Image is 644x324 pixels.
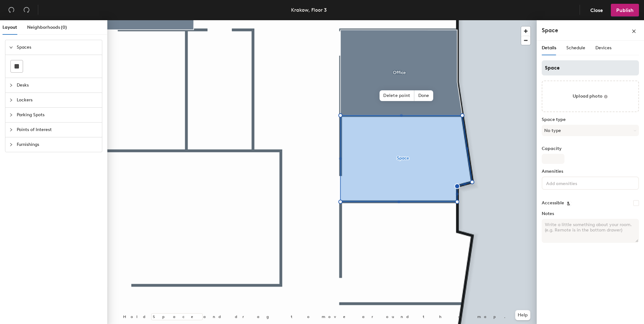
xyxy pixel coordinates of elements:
[515,310,530,320] button: Help
[632,29,636,33] span: close
[9,128,13,132] span: collapsed
[542,169,639,174] label: Amenities
[17,93,98,107] span: Lockers
[542,117,639,122] label: Space type
[414,90,433,101] span: Done
[3,25,17,30] span: Layout
[542,81,639,112] button: Upload photo
[611,4,639,16] button: Publish
[17,123,98,137] span: Points of Interest
[9,98,13,102] span: collapsed
[5,4,18,16] button: Undo (⌘ + Z)
[20,4,33,16] button: Redo (⌘ + ⇧ + Z)
[9,83,13,87] span: collapsed
[542,146,639,151] label: Capacity
[542,26,558,34] h4: Space
[291,6,327,14] div: Krakow, Floor 3
[8,7,15,13] span: undo
[616,7,634,13] span: Publish
[542,211,639,216] label: Notes
[585,4,608,16] button: Close
[17,108,98,122] span: Parking Spots
[379,90,414,101] span: Delete point
[542,125,639,136] button: No type
[27,25,67,30] span: Neighborhoods (0)
[542,45,556,51] span: Details
[17,40,98,55] span: Spaces
[542,201,564,206] label: Accessible
[595,45,611,51] span: Devices
[17,78,98,93] span: Desks
[9,45,13,49] span: expanded
[545,179,602,187] input: Add amenities
[566,45,585,51] span: Schedule
[9,143,13,147] span: collapsed
[17,137,98,152] span: Furnishings
[9,113,13,117] span: collapsed
[590,7,603,13] span: Close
